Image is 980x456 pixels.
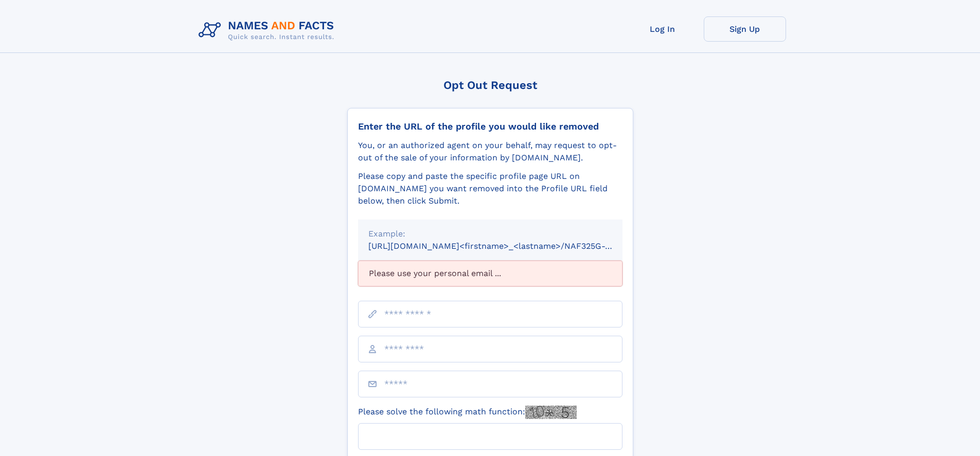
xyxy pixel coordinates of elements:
div: Enter the URL of the profile you would like removed [358,121,622,132]
div: Please copy and paste the specific profile page URL on [DOMAIN_NAME] you want removed into the Pr... [358,170,622,207]
label: Please solve the following math function: [358,406,577,419]
a: Log In [621,16,704,42]
div: Please use your personal email ... [358,261,622,286]
img: Logo Names and Facts [194,16,343,44]
div: Opt Out Request [347,79,633,92]
a: Sign Up [704,16,786,42]
div: You, or an authorized agent on your behalf, may request to opt-out of the sale of your informatio... [358,139,622,164]
small: [URL][DOMAIN_NAME]<firstname>_<lastname>/NAF325G-xxxxxxxx [368,241,642,251]
div: Example: [368,228,612,240]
